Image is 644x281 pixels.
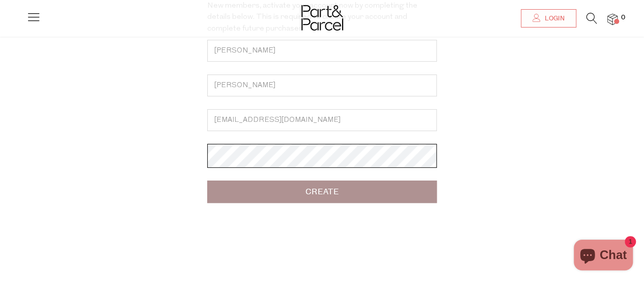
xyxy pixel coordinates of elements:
a: Login [521,9,576,28]
img: Part&Parcel [301,5,343,31]
input: First Name [207,40,437,62]
inbox-online-store-chat: Shopify online store chat [571,240,636,273]
input: Email [207,109,437,131]
input: Create [207,181,437,203]
span: 0 [619,13,628,22]
span: Login [542,14,565,23]
input: Last Name [207,74,437,96]
a: 0 [607,14,618,24]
